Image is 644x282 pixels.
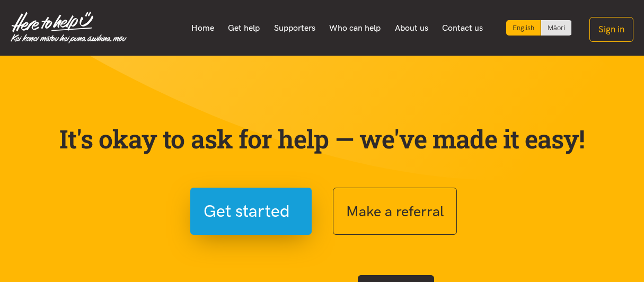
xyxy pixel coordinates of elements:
span: Get started [204,198,290,225]
a: Switch to Te Reo Māori [541,20,571,36]
img: Home [11,12,127,43]
a: Who can help [322,17,388,39]
a: Home [184,17,221,39]
a: Contact us [435,17,490,39]
button: Make a referral [333,188,457,235]
button: Get started [190,188,312,235]
button: Sign in [589,17,633,42]
a: Get help [221,17,267,39]
div: Language toggle [506,20,572,36]
a: Supporters [267,17,322,39]
a: About us [388,17,436,39]
div: Current language [506,20,541,36]
p: It's okay to ask for help — we've made it easy! [57,124,587,154]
